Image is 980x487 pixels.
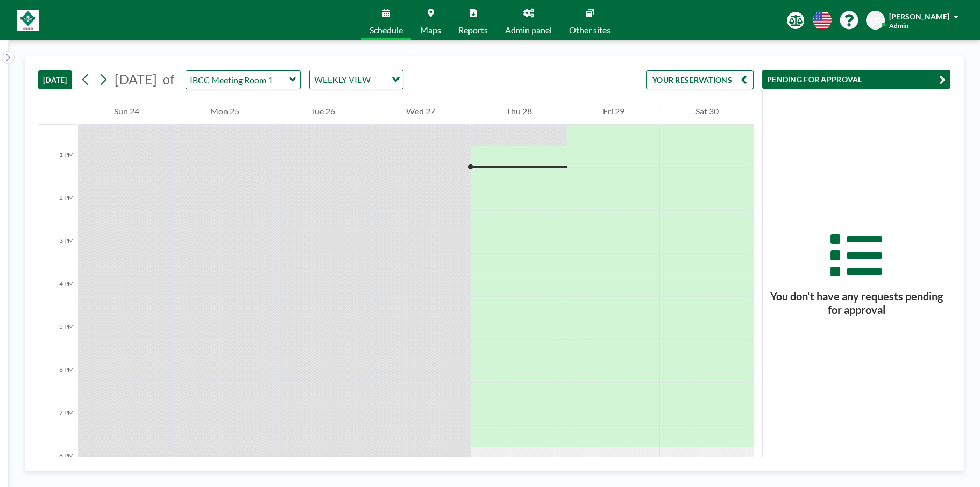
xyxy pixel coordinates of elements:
span: EC [871,16,880,25]
span: Reports [458,26,488,34]
span: Admin [889,22,908,30]
div: 6 PM [38,361,78,404]
button: [DATE] [38,70,72,89]
span: [DATE] [115,71,157,87]
input: IBCC Meeting Room 1 [186,71,289,89]
div: Search for option [310,70,403,89]
span: WEEKLY VIEW [312,73,373,87]
span: Schedule [370,26,403,34]
div: 4 PM [38,275,78,318]
h3: You don’t have any requests pending for approval [763,290,950,317]
div: Sun 24 [79,98,174,125]
span: Admin panel [505,26,552,34]
span: [PERSON_NAME] [889,12,949,21]
div: Fri 29 [567,98,659,125]
div: Wed 27 [371,98,470,125]
div: Sat 30 [660,98,754,125]
button: PENDING FOR APPROVAL [762,70,950,89]
button: YOUR RESERVATIONS [646,70,754,89]
div: 2 PM [38,189,78,232]
span: Other sites [569,26,610,34]
div: Mon 25 [175,98,274,125]
div: 3 PM [38,232,78,275]
span: of [162,71,174,88]
input: Search for option [374,73,385,87]
div: Thu 28 [471,98,567,125]
div: Tue 26 [275,98,370,125]
img: organization-logo [17,10,39,31]
div: 7 PM [38,404,78,447]
span: Maps [420,26,441,34]
div: 12 PM [38,103,78,146]
div: 1 PM [38,146,78,189]
div: 5 PM [38,318,78,361]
